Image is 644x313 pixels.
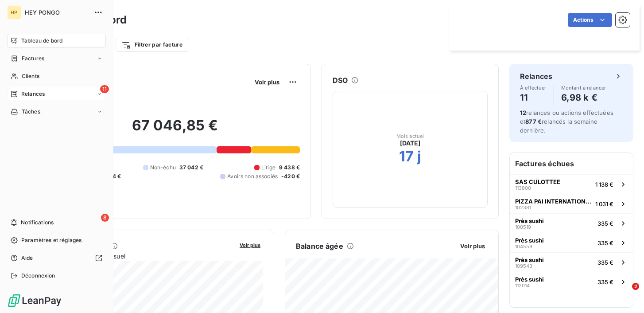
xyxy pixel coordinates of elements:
button: Près sushi112014335 € [510,272,633,291]
span: PIZZA PAI INTERNATIONAL [515,198,592,205]
span: Montant à relancer [561,85,606,90]
span: Litige [261,164,275,172]
span: Factures [22,55,44,63]
button: Près sushi109543335 € [510,252,633,272]
span: Aide [21,254,33,262]
a: Aide [7,251,106,265]
span: Déconnexion [21,272,55,280]
span: Tâches [22,108,40,116]
span: 113800 [515,185,531,191]
span: Tableau de bord [21,37,62,45]
div: HP [7,5,21,20]
span: Mois actuel [396,133,424,139]
button: Filtrer par facture [116,38,188,52]
span: 8 [101,214,109,222]
span: Près sushi [515,256,544,263]
button: Voir plus [237,241,263,249]
span: Près sushi [515,276,544,283]
button: Près sushi104559335 € [510,233,633,252]
h4: 11 [520,90,547,105]
h4: 6,98 k € [561,90,606,105]
h6: Balance âgée [296,241,343,251]
span: 335 € [597,220,613,227]
span: 877 € [525,118,542,125]
span: Près sushi [515,217,544,224]
span: Chiffre d'affaires mensuel [50,251,233,261]
span: 2 [632,283,639,290]
span: Près sushi [515,237,544,244]
span: Voir plus [240,242,260,248]
button: Voir plus [458,242,488,250]
img: Logo LeanPay [7,293,62,308]
button: SAS CULOTTEE1138001 138 € [510,174,633,194]
span: 11 [100,85,109,93]
span: Clients [22,72,39,80]
button: Voir plus [252,78,282,86]
span: 102381 [515,205,531,210]
span: Notifications [21,219,54,227]
span: Paramètres et réglages [21,236,81,244]
button: PIZZA PAI INTERNATIONAL1023811 031 € [510,194,633,213]
span: Voir plus [255,78,279,86]
h6: Relances [520,71,552,82]
span: 1 031 € [595,200,613,207]
span: [DATE] [400,139,421,148]
iframe: Intercom live chat [614,283,635,304]
span: 37 042 € [179,164,203,172]
span: 335 € [597,278,613,286]
h6: Factures échues [510,153,633,174]
span: Relances [21,90,45,98]
span: relances ou actions effectuées et relancés la semaine dernière. [520,109,613,134]
h2: 67 046,85 € [50,117,300,143]
span: À effectuer [520,85,547,90]
span: 12 [520,109,526,116]
h6: DSO [333,75,348,86]
span: SAS CULOTTEE [515,178,560,185]
span: Voir plus [460,243,485,250]
span: 100519 [515,224,531,230]
span: 9 438 € [279,164,300,172]
span: HEY PONGO [25,9,89,16]
h2: j [417,148,421,165]
button: Près sushi100519335 € [510,213,633,233]
h2: 17 [399,148,414,165]
span: Non-échu [150,164,176,172]
span: 112014 [515,283,530,288]
span: 104559 [515,244,532,249]
span: Avoirs non associés [227,172,278,180]
span: 1 138 € [595,181,613,188]
span: 335 € [597,259,613,266]
span: 335 € [597,239,613,246]
span: -420 € [281,172,300,180]
span: 109543 [515,263,532,269]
